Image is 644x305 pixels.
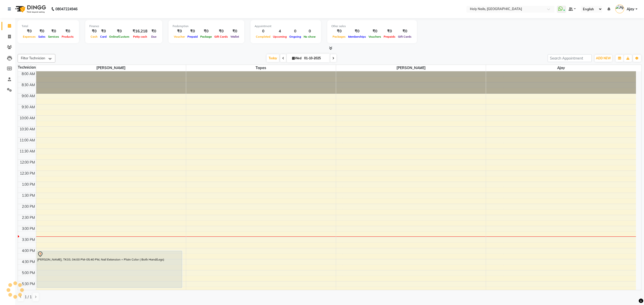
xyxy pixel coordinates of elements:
[331,28,347,34] div: ₹0
[60,28,75,34] div: ₹0
[21,93,36,99] div: 9:00 AM
[397,28,413,34] div: ₹0
[615,5,624,13] img: Ajay
[132,35,148,38] span: Petty cash
[486,65,636,71] span: Ajay
[229,28,240,34] div: ₹0
[47,35,60,38] span: Services
[288,35,302,38] span: Ongoing
[367,35,382,38] span: Vouchers
[382,35,397,38] span: Prepaids
[89,28,99,34] div: ₹0
[19,171,36,176] div: 12:30 PM
[627,7,634,12] span: Ajay
[37,28,47,34] div: ₹0
[186,35,199,38] span: Prepaid
[288,28,302,34] div: 0
[108,35,131,38] span: Online/Custom
[21,281,36,287] div: 5:30 PM
[213,28,229,34] div: ₹0
[255,24,317,28] div: Appointment
[89,35,99,38] span: Cash
[21,270,36,276] div: 5:00 PM
[21,259,36,265] div: 4:30 PM
[21,204,36,209] div: 2:00 PM
[37,35,47,38] span: Sales
[229,35,240,38] span: Wallet
[302,35,317,38] span: No show
[21,71,36,77] div: 8:00 AM
[19,116,36,121] div: 10:00 AM
[21,56,45,60] span: Filter Technician
[19,127,36,132] div: 10:30 AM
[382,28,397,34] div: ₹0
[22,28,37,34] div: ₹0
[367,28,382,34] div: ₹0
[548,54,592,62] input: Search Appointment
[302,28,317,34] div: 0
[25,294,32,300] span: 1 / 1
[397,35,413,38] span: Gift Cards
[37,251,182,288] div: [PERSON_NAME], TK03, 04:00 PM-05:40 PM, Nail Extension + Plain Color ( Both Hand/Legs)
[18,65,36,70] div: Technician
[186,65,336,71] span: Tapas
[108,28,131,34] div: ₹0
[347,28,367,34] div: ₹0
[60,35,75,38] span: Products
[19,160,36,165] div: 12:00 PM
[595,55,612,62] button: ADD NEW
[150,35,158,38] span: Due
[21,105,36,110] div: 9:30 AM
[255,28,272,34] div: 0
[291,56,303,60] span: Wed
[21,226,36,231] div: 3:00 PM
[267,54,279,62] span: Today
[89,24,158,28] div: Finance
[47,28,60,34] div: ₹0
[21,215,36,220] div: 2:30 PM
[149,28,158,34] div: ₹0
[199,28,213,34] div: ₹0
[173,35,186,38] span: Voucher
[22,35,37,38] span: Expenses
[272,35,288,38] span: Upcoming
[131,28,149,34] div: ₹16,218
[21,182,36,187] div: 1:00 PM
[331,24,413,28] div: Other sales
[21,82,36,88] div: 8:30 AM
[99,35,108,38] span: Card
[21,193,36,198] div: 1:30 PM
[36,65,186,71] span: [PERSON_NAME]
[272,28,288,34] div: 4
[55,2,77,16] b: 08047224946
[13,2,47,16] img: logo
[173,24,240,28] div: Redemption
[255,35,272,38] span: Completed
[596,56,611,60] span: ADD NEW
[347,35,367,38] span: Memberships
[22,24,75,28] div: Total
[331,35,347,38] span: Packages
[173,28,186,34] div: ₹0
[186,28,199,34] div: ₹0
[199,35,213,38] span: Package
[19,138,36,143] div: 11:00 AM
[303,55,328,62] input: 2025-10-01
[21,237,36,242] div: 3:30 PM
[99,28,108,34] div: ₹0
[21,248,36,253] div: 4:00 PM
[19,149,36,154] div: 11:30 AM
[213,35,229,38] span: Gift Cards
[336,65,486,71] span: [PERSON_NAME]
